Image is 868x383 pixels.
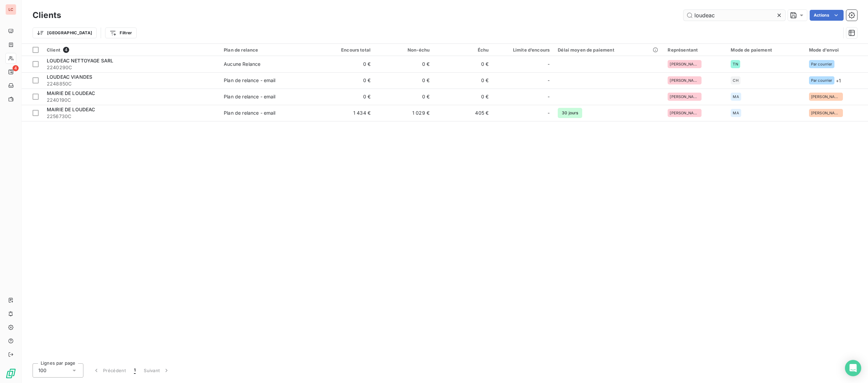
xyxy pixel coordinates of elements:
[731,47,801,53] div: Mode de paiement
[47,47,60,53] span: Client
[105,27,136,38] button: Filtrer
[47,64,216,71] span: 2240290C
[224,77,275,84] div: Plan de relance - email
[434,56,493,72] td: 0 €
[548,110,550,116] span: -
[434,72,493,89] td: 0 €
[5,368,16,379] img: Logo LeanPay
[438,47,489,53] div: Échu
[63,47,69,53] span: 4
[47,74,92,80] span: LOUDEAC VIANDES
[670,62,699,66] span: [PERSON_NAME]
[558,47,659,53] div: Délai moyen de paiement
[224,47,312,53] div: Plan de relance
[130,363,140,378] button: 1
[224,93,275,100] div: Plan de relance - email
[47,58,113,63] span: LOUDEAC NETTOYAGE SARL
[47,80,216,87] span: 2248850C
[5,4,16,15] div: LC
[811,95,841,99] span: [PERSON_NAME] - Chorus
[845,360,861,376] div: Open Intercom Messenger
[224,61,260,68] div: Aucune Relance
[811,62,832,66] span: Par courrier
[316,105,375,121] td: 1 434 €
[733,78,738,82] span: CH
[375,72,434,89] td: 0 €
[33,9,61,21] h3: Clients
[38,367,46,374] span: 100
[836,77,841,84] span: + 1
[33,27,97,38] button: [GEOGRAPHIC_DATA]
[733,95,739,99] span: MA
[47,113,216,120] span: 2256730C
[375,105,434,121] td: 1 029 €
[224,110,275,116] div: Plan de relance - email
[668,47,723,53] div: Représentant
[809,47,864,53] div: Mode d'envoi
[811,78,832,82] span: Par courrier
[548,61,550,68] span: -
[670,95,699,99] span: [PERSON_NAME]
[670,111,699,115] span: [PERSON_NAME]
[434,89,493,105] td: 0 €
[548,77,550,84] span: -
[548,93,550,100] span: -
[316,56,375,72] td: 0 €
[47,97,216,103] span: 2240190C
[89,363,130,378] button: Précédent
[811,111,841,115] span: [PERSON_NAME] - Chorus
[670,78,699,82] span: [PERSON_NAME]
[375,56,434,72] td: 0 €
[558,108,582,118] span: 30 jours
[316,89,375,105] td: 0 €
[379,47,430,53] div: Non-échu
[47,107,95,112] span: MAIRIE DE LOUDEAC
[140,363,174,378] button: Suivant
[134,367,136,374] span: 1
[684,10,785,21] input: Rechercher
[316,72,375,89] td: 0 €
[733,111,739,115] span: MA
[497,47,550,53] div: Limite d’encours
[13,65,19,71] span: 4
[320,47,371,53] div: Encours total
[375,89,434,105] td: 0 €
[434,105,493,121] td: 405 €
[47,90,95,96] span: MAIRIE DE LOUDEAC
[810,10,844,21] button: Actions
[733,62,738,66] span: TN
